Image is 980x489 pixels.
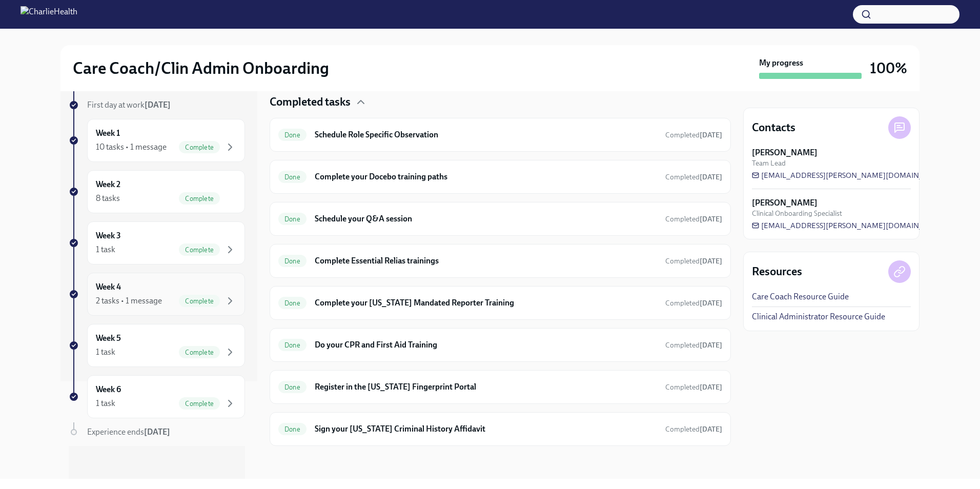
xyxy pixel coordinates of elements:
a: Week 51 taskComplete [69,324,245,367]
strong: [PERSON_NAME] [752,197,818,209]
h6: Complete Essential Relias trainings [315,255,657,267]
div: 8 tasks [96,193,120,204]
strong: [DATE] [700,131,722,139]
strong: [DATE] [700,341,722,350]
span: Done [278,299,307,307]
span: Complete [179,246,220,254]
strong: [DATE] [700,299,722,308]
h6: Do your CPR and First Aid Training [315,339,657,351]
h6: Register in the [US_STATE] Fingerprint Portal [315,381,657,393]
strong: [PERSON_NAME] [752,147,818,158]
span: Completed [665,131,722,139]
h6: Schedule Role Specific Observation [315,129,657,140]
a: Clinical Administrator Resource Guide [752,311,885,322]
span: August 4th, 2025 16:27 [665,424,722,434]
div: 1 task [96,347,115,358]
h3: 100% [870,59,907,77]
a: [EMAIL_ADDRESS][PERSON_NAME][DOMAIN_NAME] [752,170,948,180]
a: Week 28 tasksComplete [69,170,245,213]
img: CharlieHealth [21,6,77,23]
div: 1 task [96,244,115,255]
a: DoneDo your CPR and First Aid TrainingCompleted[DATE] [278,337,722,353]
div: Completed tasks [270,94,731,110]
span: Done [278,257,307,265]
h6: Week 5 [96,333,121,344]
span: Experience ends [87,427,170,437]
strong: [DATE] [700,173,722,181]
span: Done [278,425,307,433]
span: Completed [665,257,722,266]
a: [EMAIL_ADDRESS][PERSON_NAME][DOMAIN_NAME] [752,220,948,231]
h4: Contacts [752,120,795,135]
span: July 29th, 2025 14:29 [665,130,722,140]
h6: Week 2 [96,179,120,190]
strong: [DATE] [700,383,722,392]
h6: Week 1 [96,128,120,139]
a: DoneSign your [US_STATE] Criminal History AffidavitCompleted[DATE] [278,421,722,437]
span: Done [278,131,307,139]
span: Complete [179,400,220,407]
div: 2 tasks • 1 message [96,295,162,307]
span: Complete [179,144,220,151]
h6: Week 3 [96,230,121,241]
span: Complete [179,349,220,356]
span: Clinical Onboarding Specialist [752,209,842,218]
h6: Sign your [US_STATE] Criminal History Affidavit [315,423,657,435]
div: 1 task [96,398,115,409]
strong: [DATE] [145,100,171,110]
a: Week 31 taskComplete [69,221,245,264]
span: July 21st, 2025 09:06 [665,172,722,182]
span: Done [278,173,307,181]
strong: [DATE] [700,425,722,434]
a: DoneComplete your Docebo training pathsCompleted[DATE] [278,169,722,185]
span: Complete [179,297,220,305]
strong: [DATE] [700,257,722,266]
a: DoneRegister in the [US_STATE] Fingerprint PortalCompleted[DATE] [278,379,722,395]
h4: Completed tasks [270,94,351,110]
span: First day at work [87,100,171,110]
a: Care Coach Resource Guide [752,291,849,302]
span: July 25th, 2025 17:55 [665,298,722,308]
a: DoneSchedule your Q&A sessionCompleted[DATE] [278,211,722,227]
a: Week 110 tasks • 1 messageComplete [69,119,245,162]
span: July 25th, 2025 17:34 [665,340,722,350]
h6: Week 6 [96,384,121,395]
span: Completed [665,299,722,308]
strong: [DATE] [144,427,170,437]
h6: Complete your Docebo training paths [315,171,657,182]
h4: Resources [752,264,802,279]
a: First day at work[DATE] [69,99,245,111]
a: Week 61 taskComplete [69,375,245,418]
h2: Care Coach/Clin Admin Onboarding [73,58,329,78]
span: Completed [665,173,722,181]
h6: Week 4 [96,281,121,293]
span: Done [278,215,307,223]
span: July 25th, 2025 17:51 [665,382,722,392]
span: Completed [665,425,722,434]
span: Completed [665,383,722,392]
span: July 21st, 2025 09:17 [665,214,722,224]
span: Done [278,383,307,391]
span: Complete [179,195,220,202]
span: Completed [665,215,722,223]
strong: [DATE] [700,215,722,223]
a: Week 42 tasks • 1 messageComplete [69,273,245,316]
span: Done [278,341,307,349]
a: DoneComplete Essential Relias trainingsCompleted[DATE] [278,253,722,269]
a: DoneSchedule Role Specific ObservationCompleted[DATE] [278,127,722,143]
strong: My progress [759,57,803,69]
a: DoneComplete your [US_STATE] Mandated Reporter TrainingCompleted[DATE] [278,295,722,311]
div: 10 tasks • 1 message [96,141,167,153]
span: Team Lead [752,158,786,168]
h6: Complete your [US_STATE] Mandated Reporter Training [315,297,657,309]
span: July 25th, 2025 17:44 [665,256,722,266]
h6: Schedule your Q&A session [315,213,657,225]
span: Completed [665,341,722,350]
